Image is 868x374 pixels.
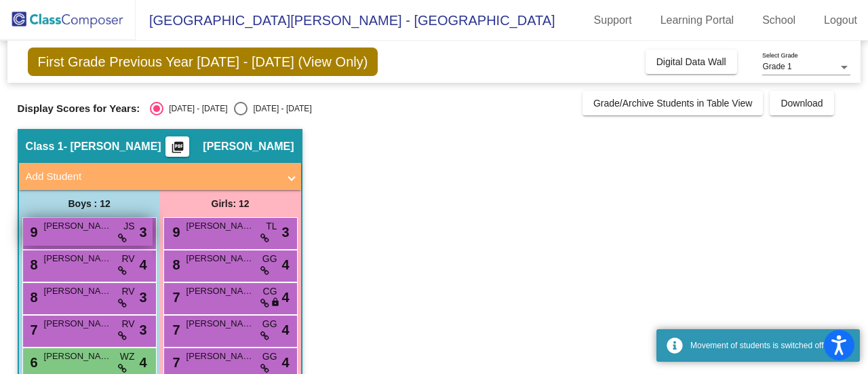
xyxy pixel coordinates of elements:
[690,339,850,352] div: Movement of students is switched off
[26,169,278,185] mat-panel-title: Add Student
[583,10,643,31] a: Support
[163,102,227,115] div: [DATE] - [DATE]
[656,56,726,67] span: Digital Data Wall
[121,284,134,299] span: RV
[120,350,135,364] span: WZ
[139,352,146,373] span: 4
[281,352,289,373] span: 4
[64,140,161,153] span: - [PERSON_NAME]
[150,102,311,115] mat-radio-group: Select an option
[781,98,823,109] span: Download
[165,136,189,157] button: Print Students Details
[170,290,180,305] span: 7
[139,320,146,340] span: 3
[26,140,64,153] span: Class 1
[770,91,833,115] button: Download
[186,252,254,265] span: [PERSON_NAME]
[186,219,254,233] span: [PERSON_NAME]
[281,320,289,340] span: 4
[19,163,301,190] mat-expansion-panel-header: Add Student
[593,98,753,109] span: Grade/Archive Students in Table View
[281,255,289,275] span: 4
[271,297,280,308] span: lock
[650,10,745,31] a: Learning Portal
[170,322,180,337] span: 7
[27,355,38,370] span: 6
[170,141,186,160] mat-icon: picture_as_pdf
[762,62,791,71] span: Grade 1
[203,140,294,153] span: [PERSON_NAME]
[646,50,737,74] button: Digital Data Wall
[44,317,112,331] span: [PERSON_NAME]
[139,287,146,307] span: 3
[170,355,180,370] span: 7
[248,102,311,115] div: [DATE] - [DATE]
[170,225,180,240] span: 9
[266,219,277,233] span: TL
[160,190,301,217] div: Girls: 12
[136,10,555,31] span: [GEOGRAPHIC_DATA][PERSON_NAME] - [GEOGRAPHIC_DATA]
[27,257,38,272] span: 8
[27,322,38,337] span: 7
[813,10,868,31] a: Logout
[121,317,134,331] span: RV
[262,317,277,331] span: GG
[44,219,112,233] span: [PERSON_NAME]
[186,284,254,298] span: [PERSON_NAME]
[44,252,112,265] span: [PERSON_NAME]
[186,317,254,331] span: [PERSON_NAME]
[139,255,146,275] span: 4
[170,257,180,272] span: 8
[44,284,112,298] span: [PERSON_NAME]
[121,252,134,266] span: RV
[281,222,289,242] span: 3
[262,350,277,364] span: GG
[139,222,146,242] span: 3
[281,287,289,307] span: 4
[44,350,112,363] span: [PERSON_NAME]
[27,225,38,240] span: 9
[27,290,38,305] span: 8
[751,10,806,31] a: School
[186,350,254,363] span: [PERSON_NAME]
[123,219,134,233] span: JS
[19,190,160,217] div: Boys : 12
[18,102,140,115] span: Display Scores for Years:
[263,284,277,299] span: CG
[262,252,277,266] span: GG
[28,48,378,76] span: First Grade Previous Year [DATE] - [DATE] (View Only)
[583,91,764,115] button: Grade/Archive Students in Table View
